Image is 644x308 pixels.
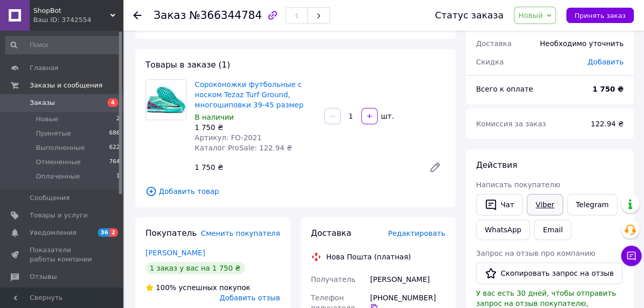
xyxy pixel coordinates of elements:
[476,39,511,48] span: Доставка
[567,194,617,215] a: Telegram
[574,12,626,19] span: Принять заказ
[116,172,120,181] span: 1
[518,11,543,19] span: Новый
[109,129,120,138] span: 686
[30,193,70,203] span: Сообщения
[588,58,624,66] span: Добавить
[592,85,624,93] b: 1 750 ₴
[30,98,55,107] span: Заказы
[30,246,95,264] span: Показатели работы компании
[36,172,80,181] span: Оплаченные
[36,158,80,167] span: Отмененные
[476,160,517,170] span: Действия
[476,58,504,66] span: Скидка
[146,249,205,257] a: [PERSON_NAME]
[146,186,445,197] span: Добавить товар
[195,80,303,109] a: Сороконожки футбольные с носком Tezaz Turf Ground, многошиповки 39-45 размер
[98,228,110,237] span: 36
[195,144,292,152] span: Каталог ProSale: 122.94 ₴
[476,194,523,215] button: Чат
[146,282,251,293] div: успешных покупок
[195,122,316,133] div: 1 750 ₴
[379,111,395,121] div: шт.
[368,270,447,289] div: [PERSON_NAME]
[566,8,634,23] button: Принять заказ
[30,81,102,90] span: Заказы и сообщения
[154,9,186,21] span: Заказ
[30,211,88,220] span: Товары и услуги
[108,98,118,107] span: 4
[311,228,351,238] span: Доставка
[324,252,413,262] div: Нова Пошта (платная)
[5,36,121,54] input: Поиск
[36,115,58,124] span: Новые
[527,194,563,215] a: Viber
[425,157,445,178] a: Редактировать
[534,219,571,240] button: Email
[146,228,197,238] span: Покупатель
[191,160,421,174] div: 1 750 ₴
[116,115,120,124] span: 2
[476,262,622,284] button: Скопировать запрос на отзыв
[476,181,560,189] span: Написать покупателю
[36,143,85,152] span: Выполненные
[189,9,262,21] span: №366344784
[219,294,280,302] span: Добавить отзыв
[33,15,123,25] div: Ваш ID: 3742554
[133,10,141,20] div: Вернуться назад
[109,143,120,152] span: 622
[109,158,120,167] span: 764
[146,60,230,70] span: Товары в заказе (1)
[476,120,546,128] span: Комиссия за заказ
[156,283,176,292] span: 100%
[621,246,641,266] button: Чат с покупателем
[36,129,71,138] span: Принятые
[591,120,624,128] span: 122.94 ₴
[435,10,504,20] div: Статус заказа
[311,275,356,283] span: Получатель
[30,63,58,73] span: Главная
[476,249,595,257] span: Запрос на отзыв про компанию
[110,228,118,237] span: 2
[30,272,57,281] span: Отзывы
[146,86,186,114] img: Сороконожки футбольные с носком Tezaz Turf Ground, многошиповки 39-45 размер
[146,262,245,274] div: 1 заказ у вас на 1 750 ₴
[388,229,445,237] span: Редактировать
[476,219,530,240] a: WhatsApp
[33,6,110,15] span: ShopBot
[195,134,262,142] span: Артикул: FO-2021
[30,228,76,237] span: Уведомления
[476,85,533,93] span: Всего к оплате
[534,32,630,55] div: Необходимо уточнить
[201,229,280,237] span: Сменить покупателя
[195,113,234,121] span: В наличии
